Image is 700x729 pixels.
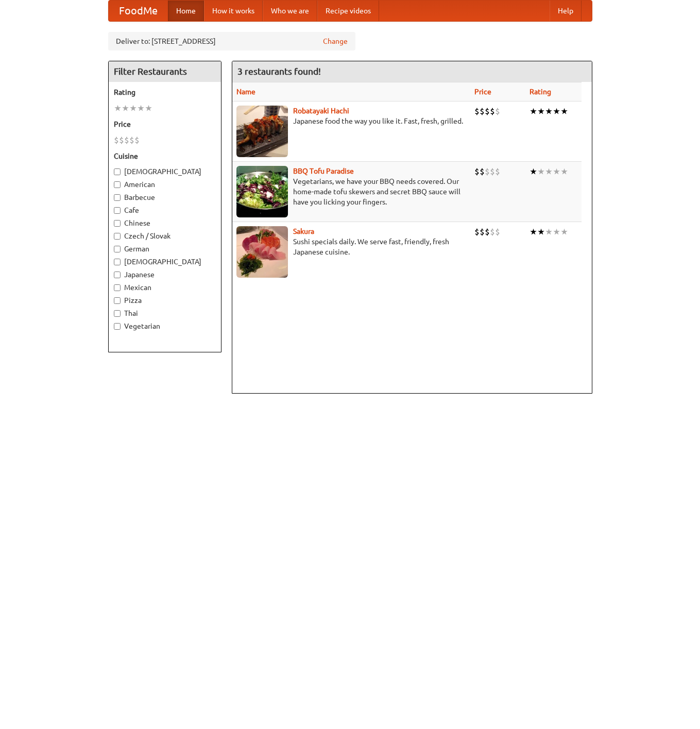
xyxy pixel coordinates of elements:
[236,176,466,207] p: Vegetarians, we have your BBQ needs covered. Our home-made tofu skewers and secret BBQ sauce will...
[545,166,553,177] li: ★
[530,106,537,117] li: ★
[114,151,216,161] h5: Cuisine
[114,87,216,97] h5: Rating
[114,179,216,190] label: American
[530,226,537,238] li: ★
[204,1,263,21] a: How it works
[114,310,121,317] input: Thai
[114,259,121,265] input: [DEMOGRAPHIC_DATA]
[553,226,560,238] li: ★
[323,36,348,46] a: Change
[236,88,255,96] a: Name
[236,106,288,157] img: robatayaki.jpg
[122,103,129,114] li: ★
[530,88,551,96] a: Rating
[485,106,490,117] li: $
[293,107,349,115] a: Robatayaki Hachi
[114,166,216,177] label: [DEMOGRAPHIC_DATA]
[114,244,216,254] label: German
[114,192,216,202] label: Barbecue
[236,236,466,257] p: Sushi specials daily. We serve fast, friendly, fresh Japanese cuisine.
[495,106,500,117] li: $
[114,321,216,331] label: Vegetarian
[553,166,560,177] li: ★
[560,166,568,177] li: ★
[317,1,379,21] a: Recipe videos
[560,226,568,238] li: ★
[114,181,121,188] input: American
[545,226,553,238] li: ★
[145,103,152,114] li: ★
[236,226,288,278] img: sakura.jpg
[480,106,485,117] li: $
[114,323,121,330] input: Vegetarian
[263,1,317,21] a: Who we are
[114,194,121,201] input: Barbecue
[560,106,568,117] li: ★
[114,246,121,252] input: German
[114,233,121,240] input: Czech / Slovak
[114,284,121,291] input: Mexican
[114,119,216,129] h5: Price
[485,166,490,177] li: $
[114,308,216,318] label: Thai
[114,297,121,304] input: Pizza
[114,205,216,215] label: Cafe
[114,134,119,146] li: $
[114,272,121,278] input: Japanese
[114,220,121,227] input: Chinese
[293,227,314,235] a: Sakura
[134,134,140,146] li: $
[480,226,485,238] li: $
[119,134,124,146] li: $
[474,226,480,238] li: $
[537,226,545,238] li: ★
[293,167,354,175] a: BBQ Tofu Paradise
[485,226,490,238] li: $
[236,166,288,217] img: tofuparadise.jpg
[168,1,204,21] a: Home
[129,134,134,146] li: $
[474,88,491,96] a: Price
[137,103,145,114] li: ★
[550,1,582,21] a: Help
[480,166,485,177] li: $
[530,166,537,177] li: ★
[474,166,480,177] li: $
[490,166,495,177] li: $
[490,226,495,238] li: $
[114,231,216,241] label: Czech / Slovak
[124,134,129,146] li: $
[495,166,500,177] li: $
[114,282,216,293] label: Mexican
[114,207,121,214] input: Cafe
[490,106,495,117] li: $
[114,269,216,280] label: Japanese
[114,168,121,175] input: [DEMOGRAPHIC_DATA]
[114,257,216,267] label: [DEMOGRAPHIC_DATA]
[109,1,168,21] a: FoodMe
[114,295,216,306] label: Pizza
[474,106,480,117] li: $
[108,32,355,50] div: Deliver to: [STREET_ADDRESS]
[545,106,553,117] li: ★
[537,166,545,177] li: ★
[114,103,122,114] li: ★
[237,66,321,76] ng-pluralize: 3 restaurants found!
[129,103,137,114] li: ★
[236,116,466,126] p: Japanese food the way you like it. Fast, fresh, grilled.
[109,61,221,82] h4: Filter Restaurants
[114,218,216,228] label: Chinese
[495,226,500,238] li: $
[537,106,545,117] li: ★
[553,106,560,117] li: ★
